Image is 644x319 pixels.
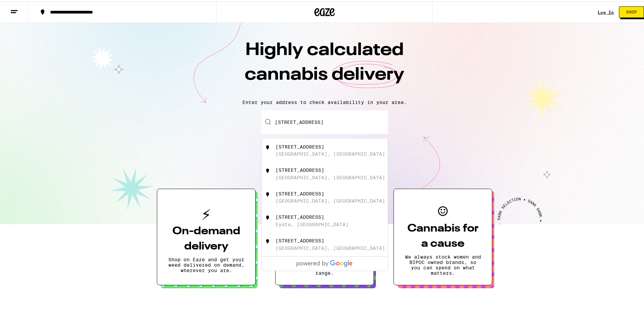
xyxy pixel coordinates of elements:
a: Log In [598,9,614,13]
h1: Highly calculated cannabis delivery [206,37,443,93]
p: We always stock women and BIPOC owned brands, so you can spend on what matters. [405,253,481,274]
input: Enter your delivery address [261,109,388,133]
div: [STREET_ADDRESS] [276,166,324,171]
img: 3886 140th Ave SE [264,237,271,243]
img: 3886 140th Ave SE [264,213,271,220]
p: Shop on Eaze and get your weed delivered on demand, wherever you are. [168,256,244,272]
div: [GEOGRAPHIC_DATA], [GEOGRAPHIC_DATA] [276,174,385,179]
span: Hi. Need any help? [4,5,49,10]
div: [GEOGRAPHIC_DATA], [GEOGRAPHIC_DATA] [276,197,385,202]
div: [STREET_ADDRESS] [276,143,324,148]
div: [STREET_ADDRESS] [276,213,324,218]
img: 3886 140th Ave SE [264,190,271,196]
div: [GEOGRAPHIC_DATA], [GEOGRAPHIC_DATA] [276,150,385,155]
div: [GEOGRAPHIC_DATA], [GEOGRAPHIC_DATA] [276,244,385,249]
img: 3886 140th Ave SE [264,143,271,150]
button: On-demand deliveryShop on Eaze and get your weed delivered on demand, wherever you are. [157,187,256,284]
div: [STREET_ADDRESS] [276,237,324,242]
div: [STREET_ADDRESS] [276,190,324,195]
div: Eyota, [GEOGRAPHIC_DATA] [276,220,349,226]
button: Shop [619,5,644,17]
h3: On-demand delivery [168,222,244,253]
h3: Cannabis for a cause [405,220,481,250]
button: Cannabis for a causeWe always stock women and BIPOC owned brands, so you can spend on what matters. [393,187,492,284]
img: 3886 140th Ave SE [264,166,271,173]
p: Enter your address to check availability in your area. [7,98,642,104]
span: Shop [626,9,637,13]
